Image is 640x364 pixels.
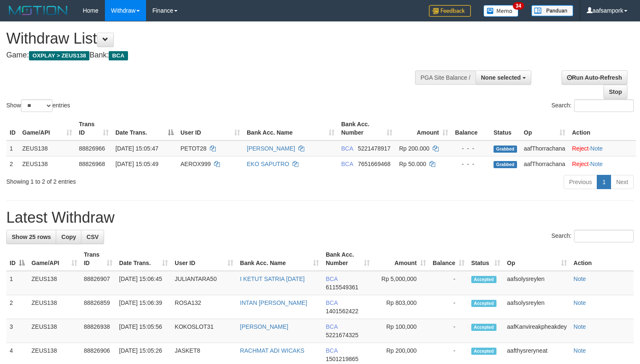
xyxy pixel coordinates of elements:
[570,247,634,271] th: Action
[494,161,517,168] span: Grabbed
[56,230,81,244] a: Copy
[247,161,289,167] a: EKO SAPUTRO
[6,4,70,17] img: MOTION_logo.png
[326,276,337,282] span: BCA
[81,295,116,319] td: 88826859
[112,117,177,140] th: Date Trans.: activate to sort column descending
[177,117,243,140] th: User ID: activate to sort column ascending
[429,271,468,295] td: -
[396,117,452,140] th: Amount: activate to sort column ascending
[572,145,589,152] a: Reject
[504,247,570,271] th: Op: activate to sort column ascending
[373,271,429,295] td: Rp 5,000,000
[28,247,81,271] th: Game/API: activate to sort column ascending
[574,323,586,330] a: Note
[373,295,429,319] td: Rp 803,000
[481,74,521,81] span: None selected
[490,117,520,140] th: Status
[81,319,116,343] td: 88826938
[6,295,28,319] td: 2
[338,117,396,140] th: Bank Acc. Number: activate to sort column ascending
[520,140,569,156] td: aafThorrachana
[455,160,487,168] div: - - -
[341,145,353,152] span: BCA
[590,145,603,152] a: Note
[574,99,634,112] input: Search:
[358,161,391,167] span: Copy 7651669468 to clipboard
[574,347,586,354] a: Note
[76,117,112,140] th: Trans ID: activate to sort column ascending
[6,140,19,156] td: 1
[116,319,172,343] td: [DATE] 15:05:56
[520,156,569,172] td: aafThorrachana
[19,140,76,156] td: ZEUS138
[6,99,70,112] label: Show entries
[171,319,237,343] td: KOKOSLOT31
[81,247,116,271] th: Trans ID: activate to sort column ascending
[471,348,496,355] span: Accepted
[171,247,237,271] th: User ID: activate to sort column ascending
[243,117,338,140] th: Bank Acc. Name: activate to sort column ascending
[603,85,627,99] a: Stop
[180,161,211,167] span: AEROX999
[455,144,487,153] div: - - -
[564,175,597,189] a: Previous
[399,145,429,152] span: Rp 200.000
[6,30,418,47] h1: Withdraw List
[504,295,570,319] td: aafsolysreylen
[6,174,260,186] div: Showing 1 to 2 of 2 entries
[81,230,104,244] a: CSV
[358,145,391,152] span: Copy 5221478917 to clipboard
[520,117,569,140] th: Op: activate to sort column ascending
[504,319,570,343] td: aafKanvireakpheakdey
[551,230,634,242] label: Search:
[468,247,504,271] th: Status: activate to sort column ascending
[471,324,496,331] span: Accepted
[6,51,418,60] h4: Game: Bank:
[429,5,471,17] img: Feedback.jpg
[6,117,19,140] th: ID
[240,276,305,282] a: I KETUT SATRIA [DATE]
[240,323,288,330] a: [PERSON_NAME]
[115,161,158,167] span: [DATE] 15:05:49
[551,99,634,112] label: Search:
[373,319,429,343] td: Rp 100,000
[471,276,496,283] span: Accepted
[116,295,172,319] td: [DATE] 15:06:39
[569,140,636,156] td: ·
[237,247,322,271] th: Bank Acc. Name: activate to sort column ascending
[81,271,116,295] td: 88826907
[574,299,586,306] a: Note
[569,117,636,140] th: Action
[86,234,99,240] span: CSV
[341,161,353,167] span: BCA
[531,5,573,16] img: panduan.png
[326,299,337,306] span: BCA
[326,284,358,291] span: Copy 6115549361 to clipboard
[6,271,28,295] td: 1
[171,271,237,295] td: JULIANTARA50
[572,161,589,167] a: Reject
[79,161,105,167] span: 88826968
[29,51,89,60] span: OXPLAY > ZEUS138
[6,247,28,271] th: ID: activate to sort column descending
[326,356,358,362] span: Copy 1501219865 to clipboard
[504,271,570,295] td: aafsolysreylen
[513,2,524,10] span: 34
[429,319,468,343] td: -
[19,117,76,140] th: Game/API: activate to sort column ascending
[611,175,634,189] a: Next
[247,145,295,152] a: [PERSON_NAME]
[79,145,105,152] span: 88826966
[21,99,52,112] select: Showentries
[590,161,603,167] a: Note
[399,161,426,167] span: Rp 50.000
[597,175,611,189] a: 1
[116,271,172,295] td: [DATE] 15:06:45
[240,299,307,306] a: INTAN [PERSON_NAME]
[6,230,56,244] a: Show 25 rows
[322,247,373,271] th: Bank Acc. Number: activate to sort column ascending
[12,234,51,240] span: Show 25 rows
[326,323,337,330] span: BCA
[109,51,128,60] span: BCA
